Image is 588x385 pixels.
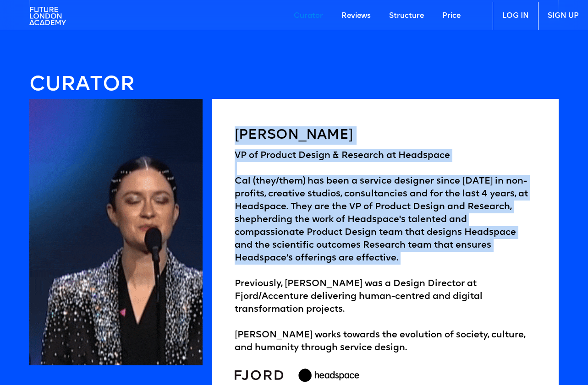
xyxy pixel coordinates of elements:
a: SIGN UP [538,2,588,30]
a: Reviews [332,2,380,30]
h5: [PERSON_NAME] [235,126,535,145]
a: Curator [285,2,332,30]
a: Price [433,2,470,30]
div: VP of Product Design & Research at Headspace Cal (they/them) has been a service designer since [D... [235,149,535,354]
h4: CURATOR [29,76,559,95]
a: Structure [380,2,433,30]
a: LOG IN [493,2,538,30]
